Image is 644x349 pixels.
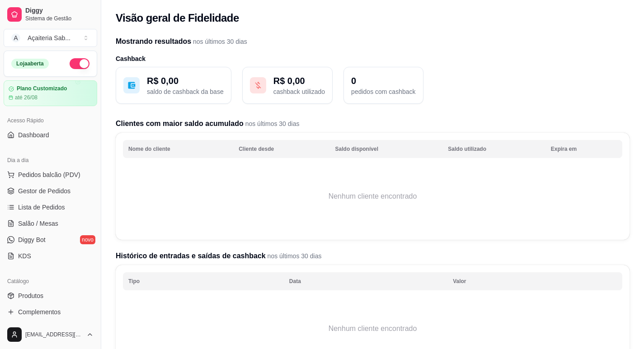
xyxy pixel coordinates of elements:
[4,216,97,231] a: Salão / Mesas
[28,33,71,42] div: Açaiteria Sab ...
[284,272,447,290] th: Data
[4,200,97,214] a: Lista de Pedidos
[4,274,97,289] div: Catálogo
[244,120,300,127] span: nos últimos 30 dias
[18,203,65,212] span: Lista de Pedidos
[273,87,325,96] p: cashback utilizado
[351,74,415,87] p: 0
[123,140,233,158] th: Nome do cliente
[18,235,46,244] span: Diggy Bot
[330,140,443,158] th: Saldo disponível
[273,74,325,87] p: R$ 0,00
[442,140,545,158] th: Saldo utilizado
[4,80,97,106] a: Plano Customizadoaté 26/08
[116,54,630,63] h3: Cashback
[18,251,31,261] span: KDS
[147,74,224,87] p: R$ 0,00
[25,331,83,338] span: [EMAIL_ADDRESS][DOMAIN_NAME]
[11,33,20,42] span: A
[18,170,80,179] span: Pedidos balcão (PDV)
[4,113,97,128] div: Acesso Rápido
[4,153,97,168] div: Dia a dia
[242,67,333,104] button: R$ 0,00cashback utilizado
[116,11,239,25] h2: Visão geral de Fidelidade
[4,128,97,142] a: Dashboard
[233,140,329,158] th: Cliente desde
[15,94,38,101] article: até 26/08
[4,29,97,47] button: Select a team
[17,85,67,92] article: Plano Customizado
[18,219,58,228] span: Salão / Mesas
[25,7,94,15] span: Diggy
[18,307,61,316] span: Complementos
[351,87,415,96] p: pedidos com cashback
[4,249,97,263] a: KDS
[4,168,97,182] button: Pedidos balcão (PDV)
[18,186,71,195] span: Gestor de Pedidos
[11,59,49,69] div: Loja aberta
[25,15,94,22] span: Sistema de Gestão
[123,272,284,290] th: Tipo
[545,140,622,158] th: Expira em
[4,184,97,198] a: Gestor de Pedidos
[4,289,97,303] a: Produtos
[18,291,43,300] span: Produtos
[4,305,97,319] a: Complementos
[4,4,97,25] a: DiggySistema de Gestão
[116,118,630,129] h2: Clientes com maior saldo acumulado
[123,160,622,233] td: Nenhum cliente encontrado
[116,251,630,261] h2: Histórico de entradas e saídas de cashback
[18,130,49,140] span: Dashboard
[4,233,97,247] a: Diggy Botnovo
[266,252,322,260] span: nos últimos 30 dias
[70,58,89,69] button: Alterar Status
[4,324,97,345] button: [EMAIL_ADDRESS][DOMAIN_NAME]
[116,36,630,47] h2: Mostrando resultados
[147,87,224,96] p: saldo de cashback da base
[191,38,247,45] span: nos últimos 30 dias
[447,272,622,290] th: Valor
